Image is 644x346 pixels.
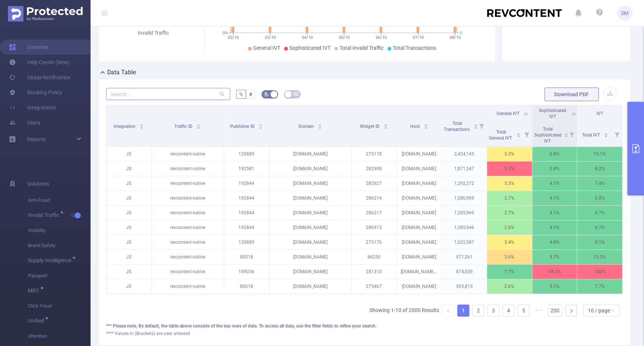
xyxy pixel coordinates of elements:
[548,305,562,316] a: 200
[152,161,224,176] p: revcontent-native
[106,264,151,279] p: JS
[460,31,462,35] tspan: 0
[424,123,428,125] i: icon: caret-up
[352,206,397,220] p: 286217
[604,132,608,134] i: icon: caret-up
[487,147,532,161] p: 3.3%
[473,126,478,128] i: icon: caret-down
[269,147,351,161] p: [DOMAIN_NAME]
[152,176,224,191] p: revcontent-native
[577,161,622,176] p: 8.2%
[224,250,269,264] p: 80018
[152,279,224,294] p: revcontent-native
[533,304,545,317] li: Next 5 Pages
[577,264,622,279] p: 100%
[442,279,487,294] p: 593,815
[340,45,384,51] span: Total Invalid Traffic
[174,124,194,129] span: Traffic ID
[106,323,622,329] div: *** Please note, By default, the table above consists of the top rows of data. To access all data...
[352,235,397,249] p: 275176
[107,68,136,77] h2: Data Table
[397,264,441,279] p: [DOMAIN_NAME] ([DOMAIN_NAME])
[533,304,545,317] span: •••
[224,147,269,161] p: 129889
[27,132,46,147] a: Reports
[487,304,500,317] li: 3
[532,206,577,220] p: 4.1%
[442,147,487,161] p: 2,424,145
[352,250,397,264] p: 86250
[397,147,441,161] p: [DOMAIN_NAME]
[503,304,515,317] li: 4
[294,92,298,96] i: icon: table
[352,191,397,205] p: 286214
[352,176,397,191] p: 282927
[352,220,397,235] p: 286913
[106,220,151,235] p: JS
[577,191,622,205] p: 6.8%
[487,220,532,235] p: 2.6%
[487,176,532,191] p: 3.3%
[318,123,322,128] div: Sort
[442,264,487,279] p: 874,039
[397,191,441,205] p: [DOMAIN_NAME]
[577,250,622,264] p: 13.3%
[473,305,484,316] a: 2
[27,136,46,142] span: Reports
[612,122,622,146] i: Filter menu
[577,279,622,294] p: 7.7%
[264,92,269,96] i: icon: bg-colors
[532,235,577,249] p: 4.8%
[114,124,137,129] span: Integration
[106,147,151,161] p: JS
[9,100,56,115] a: Integrations
[442,220,487,235] p: 1,285,946
[224,161,269,176] p: 192581
[564,132,569,136] div: Sort
[569,309,573,313] i: icon: right
[442,304,454,317] li: Previous Page
[476,105,487,146] i: Filter menu
[564,134,569,137] i: icon: caret-down
[302,35,313,40] tspan: 04/10
[249,91,252,97] span: #
[106,250,151,264] p: JS
[28,212,62,218] span: Invalid Traffic
[223,31,228,35] tspan: 0%
[566,122,577,146] i: Filter menu
[383,126,387,128] i: icon: caret-down
[577,176,622,191] p: 7.4%
[224,206,269,220] p: 192844
[487,235,532,249] p: 3.4%
[424,123,428,128] div: Sort
[28,193,91,208] span: Anti-Fraud
[269,235,351,249] p: [DOMAIN_NAME]
[588,305,610,316] div: 10 / page
[397,250,441,264] p: [DOMAIN_NAME]
[383,123,387,125] i: icon: caret-up
[28,258,74,263] span: Supply Intelligence
[265,35,276,40] tspan: 03/10
[28,318,47,323] span: Unified
[152,264,224,279] p: revcontent-native
[397,220,441,235] p: [DOMAIN_NAME]
[442,176,487,191] p: 1,292,372
[487,279,532,294] p: 2.6%
[152,206,224,220] p: revcontent-native
[413,35,424,40] tspan: 07/10
[393,45,436,51] span: Total Transactions
[197,126,201,128] i: icon: caret-down
[521,122,532,146] i: Filter menu
[224,279,269,294] p: 80018
[106,279,151,294] p: JS
[487,250,532,264] p: 3.6%
[532,279,577,294] p: 5.1%
[532,176,577,191] p: 4.1%
[28,268,91,283] span: Passport
[496,111,519,116] span: General IVT
[410,124,421,129] span: Host
[565,304,577,317] li: Next Page
[383,123,388,128] div: Sort
[106,88,230,100] input: Search...
[458,305,469,316] a: 1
